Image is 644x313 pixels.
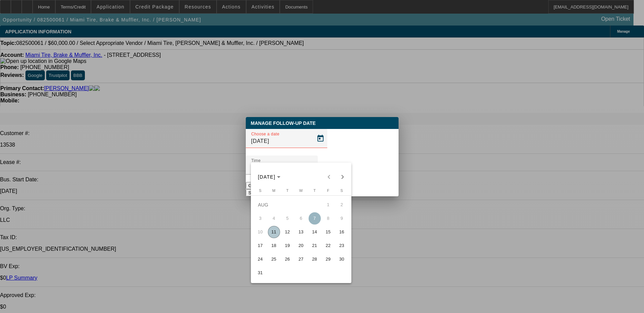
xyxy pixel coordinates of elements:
[308,212,321,225] button: August 7, 2025
[295,240,307,252] span: 20
[254,252,267,266] button: August 24, 2025
[281,253,294,265] span: 26
[281,226,294,238] span: 12
[254,239,267,252] button: August 17, 2025
[335,252,349,266] button: August 30, 2025
[295,212,307,225] span: 6
[322,240,334,252] span: 22
[321,239,335,252] button: August 22, 2025
[322,226,334,238] span: 15
[268,226,280,238] span: 11
[335,198,349,212] button: August 2, 2025
[309,240,321,252] span: 21
[255,171,283,183] button: Choose month and year
[254,226,266,238] span: 10
[281,239,294,252] button: August 19, 2025
[267,212,281,225] button: August 4, 2025
[286,188,289,193] span: T
[254,198,321,212] td: AUG
[268,212,280,225] span: 4
[258,174,276,180] span: [DATE]
[336,170,349,184] button: Next month
[321,198,335,212] button: August 1, 2025
[308,239,321,252] button: August 21, 2025
[267,225,281,239] button: August 11, 2025
[281,252,294,266] button: August 26, 2025
[259,188,261,193] span: S
[294,252,308,266] button: August 27, 2025
[321,252,335,266] button: August 29, 2025
[281,240,294,252] span: 19
[294,225,308,239] button: August 13, 2025
[294,239,308,252] button: August 20, 2025
[268,240,280,252] span: 18
[308,225,321,239] button: August 14, 2025
[336,253,348,265] span: 30
[254,267,266,279] span: 31
[272,188,275,193] span: M
[308,252,321,266] button: August 28, 2025
[295,226,307,238] span: 13
[267,252,281,266] button: August 25, 2025
[281,225,294,239] button: August 12, 2025
[327,188,329,193] span: F
[335,212,349,225] button: August 9, 2025
[254,253,266,265] span: 24
[335,225,349,239] button: August 16, 2025
[281,212,294,225] button: August 5, 2025
[309,253,321,265] span: 28
[341,188,343,193] span: S
[254,225,267,239] button: August 10, 2025
[309,226,321,238] span: 14
[254,212,266,225] span: 3
[322,212,334,225] span: 8
[336,240,348,252] span: 23
[313,188,316,193] span: T
[295,253,307,265] span: 27
[322,253,334,265] span: 29
[254,266,267,280] button: August 31, 2025
[336,226,348,238] span: 16
[299,188,302,193] span: W
[268,253,280,265] span: 25
[335,239,349,252] button: August 23, 2025
[321,212,335,225] button: August 8, 2025
[267,239,281,252] button: August 18, 2025
[321,225,335,239] button: August 15, 2025
[309,212,321,225] span: 7
[254,212,267,225] button: August 3, 2025
[336,199,348,211] span: 2
[294,212,308,225] button: August 6, 2025
[336,212,348,225] span: 9
[322,199,334,211] span: 1
[281,212,294,225] span: 5
[254,240,266,252] span: 17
